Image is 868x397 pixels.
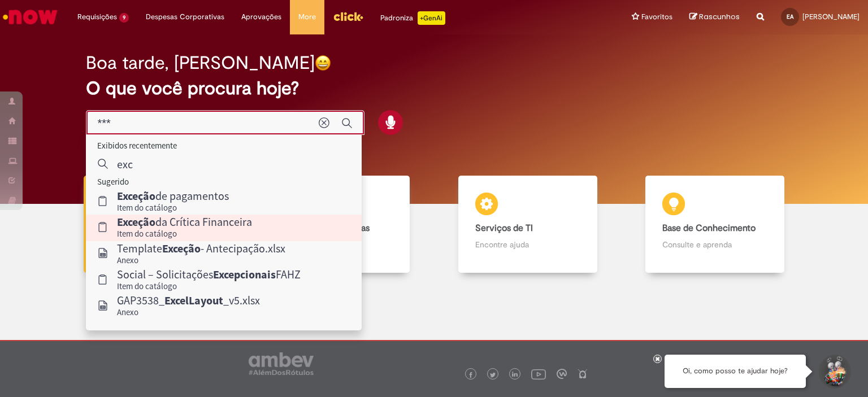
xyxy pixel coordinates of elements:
[333,8,363,25] img: click_logo_yellow_360x200.png
[578,369,588,379] img: logo_footer_naosei.png
[59,176,247,273] a: Tirar dúvidas Tirar dúvidas com Lupi Assist e Gen Ai
[241,11,281,23] span: Aprovações
[298,11,316,23] span: More
[315,55,331,71] img: happy-face.png
[86,53,315,73] h2: Boa tarde, [PERSON_NAME]
[662,239,767,250] p: Consulte e aprenda
[1,6,59,28] img: ServiceNow
[557,369,567,379] img: logo_footer_workplace.png
[665,355,806,388] div: Oi, como posso te ajudar hoje?
[531,367,546,381] img: logo_footer_youtube.png
[641,11,672,23] span: Favoritos
[475,223,533,234] b: Serviços de TI
[146,11,224,23] span: Despesas Corporativas
[475,239,580,250] p: Encontre ajuda
[86,78,783,98] h2: O que você procura hoje?
[418,11,445,25] p: +GenAi
[662,223,756,234] b: Base de Conhecimento
[490,372,496,378] img: logo_footer_twitter.png
[699,11,740,22] span: Rascunhos
[689,12,740,23] a: Rascunhos
[434,176,622,273] a: Serviços de TI Encontre ajuda
[817,355,851,389] button: Iniciar Conversa de Suporte
[622,176,809,273] a: Base de Conhecimento Consulte e aprenda
[119,13,129,23] span: 9
[77,11,117,23] span: Requisições
[468,372,474,378] img: logo_footer_facebook.png
[249,352,314,375] img: logo_footer_ambev_rotulo_gray.png
[802,12,860,21] span: [PERSON_NAME]
[512,372,518,378] img: logo_footer_linkedin.png
[787,13,793,20] span: EA
[380,11,445,25] div: Padroniza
